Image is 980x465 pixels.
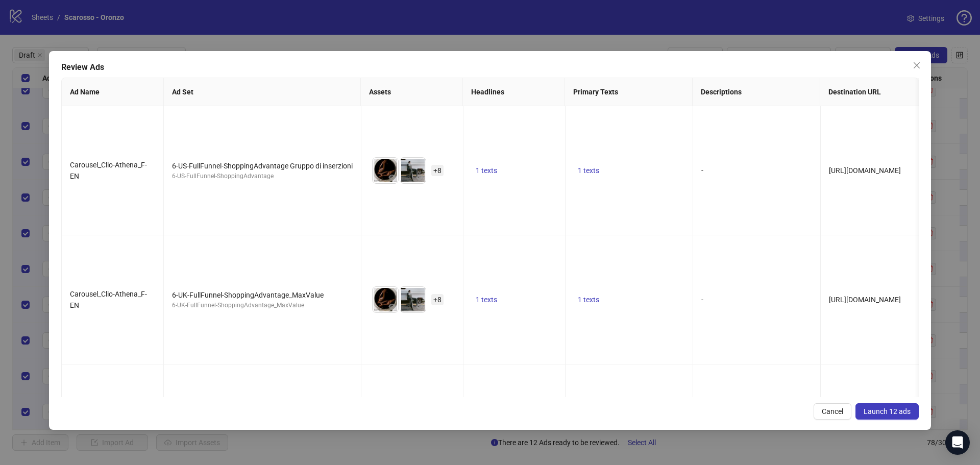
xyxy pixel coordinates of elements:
[574,164,603,177] button: 1 texts
[476,296,497,304] span: 1 texts
[578,166,599,175] span: 1 texts
[172,160,353,172] div: 6-US-FullFunnel-ShoppingAdvantage Gruppo di inserzioni
[693,78,820,106] th: Descriptions
[400,158,426,183] img: Asset 2
[416,174,423,181] span: eye
[413,300,426,312] button: Preview
[701,166,703,175] span: -
[386,171,398,183] button: Preview
[373,158,398,183] img: Asset 1
[701,296,703,304] span: -
[472,164,501,177] button: 1 texts
[814,403,851,420] button: Cancel
[361,78,463,106] th: Assets
[172,172,353,181] div: 6-US-FullFunnel-ShoppingAdvantage
[61,61,919,74] div: Review Ads
[62,78,164,106] th: Ad Name
[431,165,444,176] span: + 8
[431,294,444,305] span: + 8
[574,293,603,306] button: 1 texts
[820,78,936,106] th: Destination URL
[388,303,396,310] span: eye
[400,287,426,312] img: Asset 2
[909,57,925,74] button: Close
[565,78,693,106] th: Primary Texts
[855,403,919,420] button: Launch 12 ads
[386,300,398,312] button: Preview
[822,407,843,415] span: Cancel
[373,287,398,312] img: Asset 1
[172,301,353,310] div: 6-UK-FullFunnel-ShoppingAdvantage_MaxValue
[388,174,396,181] span: eye
[913,61,921,69] span: close
[70,290,147,309] span: Carousel_Clio-Athena_F-EN
[70,161,147,180] span: Carousel_Clio-Athena_F-EN
[864,407,911,415] span: Launch 12 ads
[476,166,497,175] span: 1 texts
[413,171,426,183] button: Preview
[172,289,353,301] div: 6-UK-FullFunnel-ShoppingAdvantage_MaxValue
[578,296,599,304] span: 1 texts
[829,166,901,175] span: [URL][DOMAIN_NAME]
[945,430,970,455] div: Open Intercom Messenger
[164,78,361,106] th: Ad Set
[416,303,423,310] span: eye
[829,296,901,304] span: [URL][DOMAIN_NAME]
[472,293,501,306] button: 1 texts
[463,78,565,106] th: Headlines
